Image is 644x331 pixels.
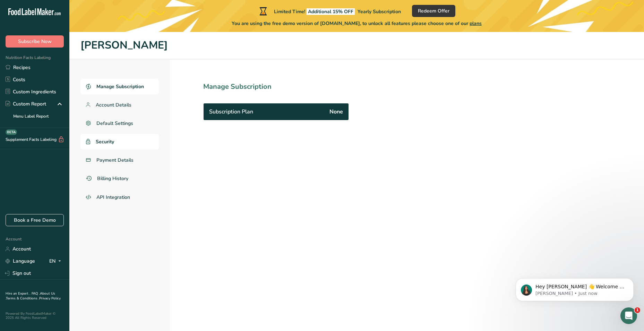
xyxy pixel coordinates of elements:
span: Default Settings [96,120,133,127]
span: Redeem Offer [418,7,449,15]
span: Account Details [96,101,131,109]
span: Billing History [97,175,128,182]
div: EN [49,257,64,265]
span: Yearly Subscription [358,8,401,15]
a: Security [80,134,159,150]
span: Security [96,138,114,145]
span: 1 [635,307,640,313]
span: Manage Subscription [96,83,144,90]
a: Default Settings [80,116,159,131]
a: Billing History [80,171,159,186]
a: API Integration [80,189,159,206]
a: Terms & Conditions . [6,296,39,301]
span: Additional 15% OFF [307,8,355,15]
span: Payment Details [96,156,134,164]
span: None [329,108,343,116]
a: About Us . [6,291,55,301]
span: Subscription Plan [209,108,253,116]
a: FAQ . [32,291,40,296]
a: Payment Details [80,152,159,168]
a: Privacy Policy [39,296,61,301]
a: Language [6,255,35,267]
h1: Manage Subscription [203,82,379,92]
iframe: Intercom notifications message [505,264,644,312]
div: Powered By FoodLabelMaker © 2025 All Rights Reserved [6,312,64,320]
a: Account Details [80,97,159,113]
iframe: Intercom live chat [620,307,637,324]
h1: [PERSON_NAME] [80,37,633,53]
a: Book a Free Demo [6,214,64,226]
div: Limited Time! [258,7,401,15]
span: You are using the free demo version of [DOMAIN_NAME], to unlock all features please choose one of... [232,20,482,27]
a: Hire an Expert . [6,291,30,296]
div: BETA [6,129,17,135]
button: Subscribe Now [6,35,64,48]
button: Redeem Offer [412,5,455,17]
span: plans [470,20,482,27]
div: Custom Report [6,100,46,108]
span: Subscribe Now [18,38,52,45]
a: Manage Subscription [80,79,159,94]
span: API Integration [96,194,130,201]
